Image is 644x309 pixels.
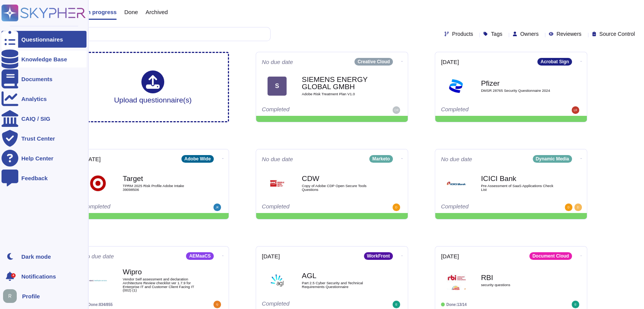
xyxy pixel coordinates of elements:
span: Copy of Adobe CDP Open Secure Tools Questions [302,184,378,191]
img: Logo [268,271,287,290]
span: [DATE] [83,156,101,162]
span: Part 2.5 Cyber Security and Technical Requirements Questionnaire [302,281,378,288]
div: Completed [262,301,355,308]
div: Completed [441,203,534,211]
div: Documents [21,76,53,82]
div: Questionnaires [21,37,63,42]
span: [DATE] [262,253,280,259]
span: In progress [85,9,117,15]
div: WorkFront [364,252,393,260]
span: No due date [262,156,293,162]
span: Profile [22,293,40,299]
b: Target [123,175,199,182]
img: Logo [447,271,466,290]
div: Dark mode [21,254,51,259]
img: user [392,203,400,211]
span: Adobe Risk Treatment Plan V1.0 [302,92,378,96]
span: No due date [441,156,472,162]
div: Completed [262,106,355,114]
a: CAIQ / SIG [2,110,87,127]
div: Document Cloud [529,252,572,260]
div: Completed [441,106,534,114]
img: user [213,301,221,308]
div: Creative Cloud [354,58,393,66]
a: Help Center [2,150,87,167]
span: Owners [520,31,538,37]
div: Help Center [21,155,53,161]
img: user [3,289,17,303]
div: S [268,77,287,96]
img: Logo [447,174,466,193]
span: Products [452,31,473,37]
span: Pre Assessment of SaaS Applications Check List [481,184,557,191]
button: user [2,288,22,304]
div: AEMaaCS [186,252,214,260]
div: CAIQ / SIG [21,116,50,122]
span: Vendor Self assessment and declaration Architecture Review checklist ver 1.7.9 for Enterprise IT ... [123,277,199,292]
img: Logo [88,271,107,290]
span: [DATE] [441,59,459,65]
a: Knowledge Base [2,51,87,67]
b: AGL [302,272,378,279]
div: Marketo [369,155,393,163]
a: Trust Center [2,130,87,147]
div: Analytics [21,96,47,102]
img: Logo [447,77,466,96]
a: Analytics [2,90,87,107]
b: Pfizer [481,80,557,87]
div: Trust Center [21,136,55,141]
img: user [574,203,582,211]
span: Done [124,9,138,15]
div: Feedback [21,175,48,181]
span: Notifications [21,274,56,279]
div: 4 [11,273,16,278]
span: [DATE] [441,253,459,259]
div: Acrobat Sign [537,58,572,66]
span: Archived [146,9,168,15]
span: Done: 834/855 [88,303,113,307]
img: user [392,106,400,114]
input: Search by keywords [30,27,270,41]
span: Tags [491,31,502,37]
span: Reviewers [556,31,581,37]
span: DMSR 28765 Security Questionnaire 2024 [481,89,557,93]
div: Knowledge Base [21,56,67,62]
span: Source Control [599,31,635,37]
b: SIEMENS ENERGY GLOBAL GMBH [302,76,378,90]
div: Adobe Wide [181,155,214,163]
a: Documents [2,70,87,87]
img: user [213,203,221,211]
span: TPRM 2025 Risk Profile Adobe Intake 39098506 [123,184,199,191]
b: Wipro [123,268,199,275]
div: Completed [83,203,176,211]
div: Upload questionnaire(s) [114,70,192,104]
span: No due date [262,59,293,65]
img: user [565,203,572,211]
span: Done: 13/14 [446,303,466,307]
a: Feedback [2,170,87,186]
a: Questionnaires [2,31,87,48]
b: RBI [481,274,557,281]
img: user [572,301,579,308]
span: No due date [83,253,114,259]
b: ICICI Bank [481,175,557,182]
div: Dynamic Media [533,155,572,163]
img: Logo [88,174,107,193]
img: user [572,106,579,114]
div: Completed [262,203,355,211]
b: CDW [302,175,378,182]
span: security questions [481,283,557,287]
img: Logo [268,174,287,193]
img: user [392,301,400,308]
